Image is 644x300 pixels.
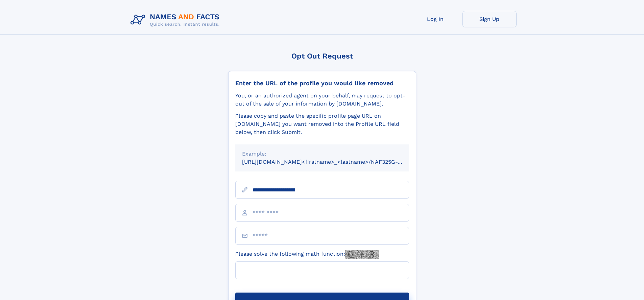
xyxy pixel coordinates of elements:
a: Sign Up [462,11,517,27]
img: Logo Names and Facts [128,11,225,29]
div: Opt Out Request [228,52,416,60]
div: Example: [242,150,402,158]
label: Please solve the following math function: [235,250,379,259]
a: Log In [408,11,462,27]
div: Please copy and paste the specific profile page URL on [DOMAIN_NAME] you want removed into the Pr... [235,112,409,136]
small: [URL][DOMAIN_NAME]<firstname>_<lastname>/NAF325G-xxxxxxxx [242,159,422,165]
div: You, or an authorized agent on your behalf, may request to opt-out of the sale of your informatio... [235,92,409,108]
div: Enter the URL of the profile you would like removed [235,79,409,87]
